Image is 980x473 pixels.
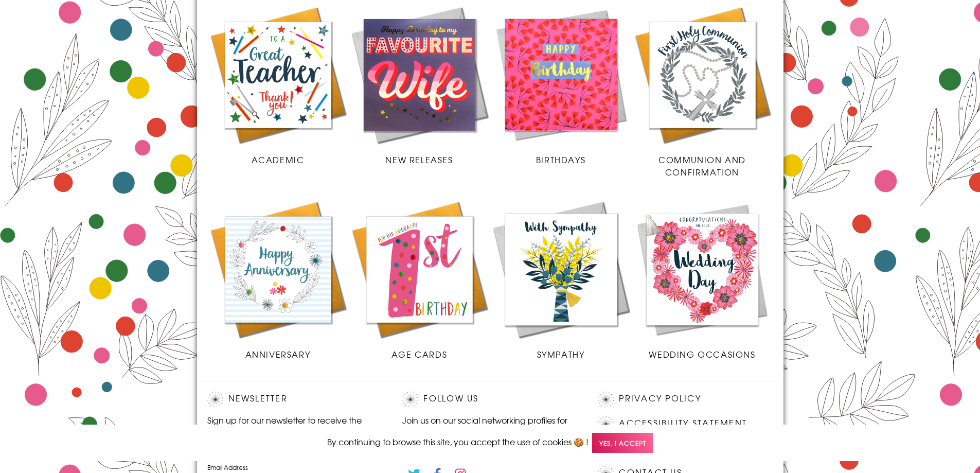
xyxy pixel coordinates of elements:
a: Academic [207,4,349,166]
a: Communion and Confirmation [632,4,773,178]
a: Age Cards [349,199,490,360]
span: Age Cards [391,348,447,360]
a: Wedding Occasions [632,199,773,360]
span: Communion and Confirmation [658,153,746,178]
label: Email Address [207,463,382,472]
a: Anniversary [207,199,349,360]
p: Sign up for our newsletter to receive the latest product launches, news and offers directly to yo... [207,414,382,451]
span: Academic [252,153,305,166]
p: Join us on our social networking profiles for up to the minute news and product releases the mome... [402,414,577,451]
span: New Releases [385,153,453,166]
a: Sympathy [490,199,632,360]
h2: Follow Us [402,392,577,407]
span: Yes, I accept [592,433,653,453]
a: Accessibility Statement [619,416,747,430]
span: Anniversary [245,348,311,360]
a: Privacy Policy [619,392,701,406]
a: New Releases [349,4,490,166]
span: Birthdays [536,153,585,166]
a: Birthdays [490,4,632,166]
span: Wedding Occasions [649,348,755,360]
span: Sympathy [537,348,585,360]
h2: Newsletter [207,392,382,407]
